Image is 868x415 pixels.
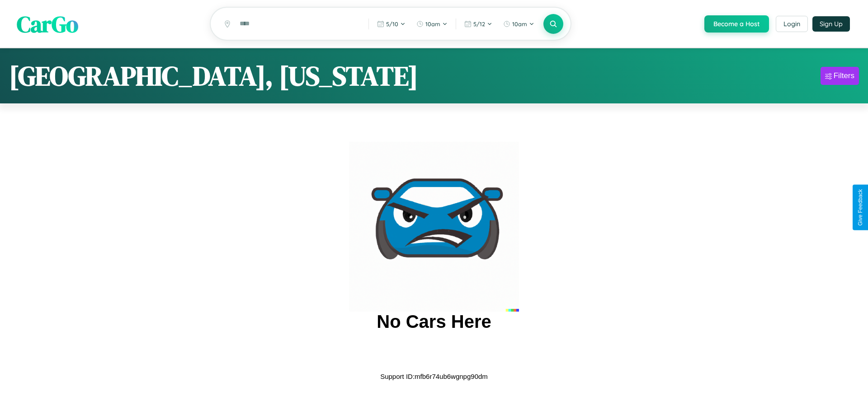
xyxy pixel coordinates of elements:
span: 5 / 12 [473,20,485,28]
span: 5 / 10 [386,20,398,28]
button: Filters [821,67,859,85]
div: Filters [834,71,854,80]
button: 10am [412,17,452,31]
span: CarGo [17,8,78,39]
p: Support ID: mfb6r74ub6wgnpg90dm [380,370,488,382]
span: 10am [425,20,440,28]
div: Give Feedback [857,189,863,226]
span: 10am [512,20,527,28]
button: 10am [499,17,539,31]
h2: No Cars Here [377,312,491,332]
button: 5/10 [373,17,410,31]
button: Sign Up [812,16,850,32]
button: Become a Host [704,15,769,33]
button: 5/12 [460,17,497,31]
img: car [349,142,519,312]
button: Login [776,16,808,32]
h1: [GEOGRAPHIC_DATA], [US_STATE] [9,57,418,94]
